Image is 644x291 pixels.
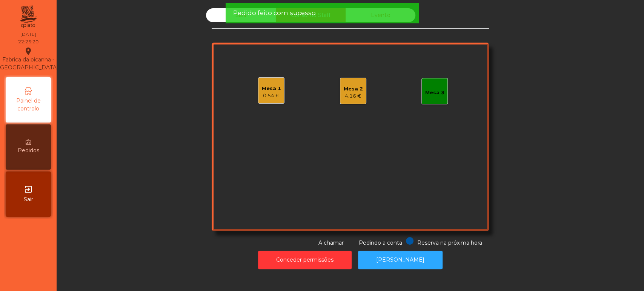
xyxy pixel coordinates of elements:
[258,251,352,269] button: Conceder permissões
[262,92,281,100] div: 0.54 €
[344,85,363,93] div: Mesa 2
[206,8,276,22] div: Sala
[18,147,39,155] span: Pedidos
[359,239,402,246] span: Pedindo a conta
[8,97,49,113] span: Painel de controlo
[19,4,37,30] img: qpiato
[24,47,33,56] i: location_on
[24,185,33,194] i: exit_to_app
[417,239,482,246] span: Reserva na próxima hora
[18,38,38,45] div: 22:25:20
[344,92,363,100] div: 4.16 €
[425,89,444,96] div: Mesa 3
[262,85,281,92] div: Mesa 1
[233,8,315,18] span: Pedido feito com sucesso
[358,251,443,269] button: [PERSON_NAME]
[24,196,33,204] span: Sair
[318,239,344,246] span: A chamar
[20,31,36,38] div: [DATE]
